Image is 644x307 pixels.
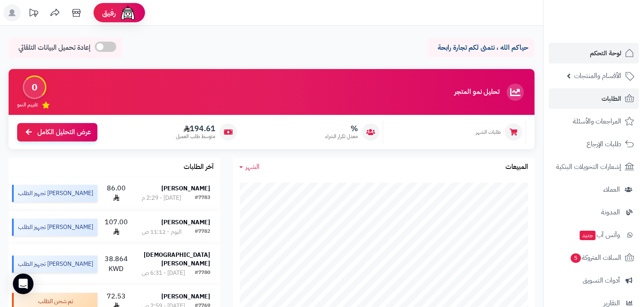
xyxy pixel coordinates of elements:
[587,138,621,150] span: طلبات الإرجاع
[549,270,639,291] a: أدوات التسويق
[119,4,136,21] img: ai-face.png
[602,93,621,105] span: الطلبات
[476,129,501,136] span: طلبات الشهر
[603,184,620,196] span: العملاء
[549,43,639,63] a: لوحة التحكم
[23,4,44,24] a: تحديثات المنصة
[549,179,639,200] a: العملاء
[12,256,97,273] div: [PERSON_NAME] تجهيز الطلب
[101,244,132,284] td: 38.864 KWD
[184,163,214,171] h3: آخر الطلبات
[17,123,97,141] a: عرض التحليل الكامل
[142,228,181,236] div: اليوم - 11:12 ص
[176,133,215,140] span: متوسط طلب العميل
[556,161,621,173] span: إشعارات التحويلات البنكية
[325,124,358,133] span: %
[161,184,210,193] strong: [PERSON_NAME]
[573,115,621,127] span: المراجعات والأسئلة
[549,134,639,154] a: طلبات الإرجاع
[549,111,639,132] a: المراجعات والأسئلة
[549,225,639,245] a: وآتس آبجديد
[195,228,210,236] div: #7782
[12,219,97,236] div: [PERSON_NAME] تجهيز الطلب
[13,274,33,294] div: Open Intercom Messenger
[144,250,210,268] strong: [DEMOGRAPHIC_DATA][PERSON_NAME]
[239,162,260,172] a: الشهر
[161,292,210,301] strong: [PERSON_NAME]
[586,20,636,38] img: logo-2.png
[601,206,620,218] span: المدونة
[195,194,210,202] div: #7783
[195,269,210,277] div: #7780
[454,88,499,96] h3: تحليل نمو المتجر
[590,47,621,59] span: لوحة التحكم
[101,211,132,244] td: 107.00
[12,185,97,202] div: [PERSON_NAME] تجهيز الطلب
[245,162,260,172] span: الشهر
[505,163,528,171] h3: المبيعات
[176,124,215,133] span: 194.61
[579,229,620,241] span: وآتس آب
[583,274,620,286] span: أدوات التسويق
[325,133,358,140] span: معدل تكرار الشراء
[37,127,91,137] span: عرض التحليل الكامل
[18,43,91,53] span: إعادة تحميل البيانات التلقائي
[434,43,528,53] p: حياكم الله ، نتمنى لكم تجارة رابحة
[580,231,596,240] span: جديد
[142,194,181,202] div: [DATE] - 2:29 م
[142,269,185,277] div: [DATE] - 6:31 ص
[549,202,639,223] a: المدونة
[549,88,639,109] a: الطلبات
[571,253,581,263] span: 5
[570,252,621,264] span: السلات المتروكة
[161,218,210,227] strong: [PERSON_NAME]
[101,177,132,210] td: 86.00
[574,70,621,82] span: الأقسام والمنتجات
[102,8,116,18] span: رفيق
[17,101,38,108] span: تقييم النمو
[549,247,639,268] a: السلات المتروكة5
[549,157,639,177] a: إشعارات التحويلات البنكية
